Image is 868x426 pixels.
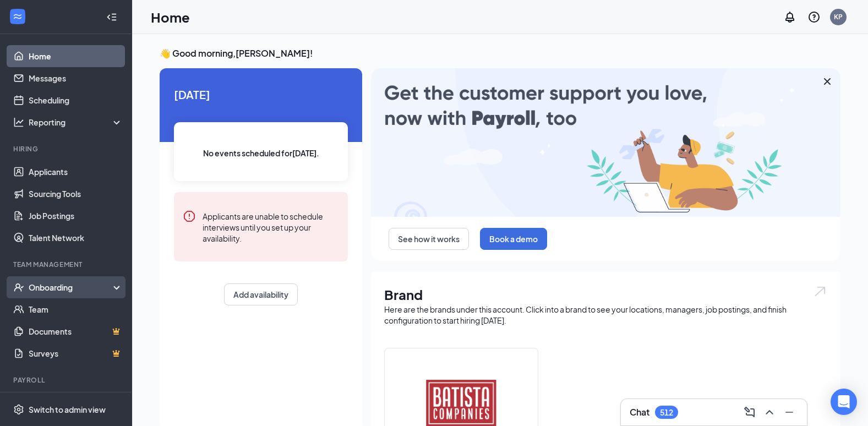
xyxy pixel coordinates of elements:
[763,406,776,419] svg: ChevronUp
[29,404,106,415] div: Switch to admin view
[384,304,827,326] div: Here are the brands under this account. Click into a brand to see your locations, managers, job p...
[174,86,348,103] span: [DATE]
[783,406,796,419] svg: Minimize
[13,260,121,269] div: Team Management
[29,205,123,227] a: Job Postings
[13,144,121,154] div: Hiring
[813,285,827,298] img: open.6027fd2a22e1237b5b06.svg
[630,406,649,418] h3: Chat
[13,282,24,293] svg: UserCheck
[29,161,123,183] a: Applicants
[29,117,123,128] div: Reporting
[106,12,117,23] svg: Collapse
[183,210,196,223] svg: Error
[29,298,123,320] a: Team
[203,147,319,159] span: No events scheduled for [DATE] .
[13,117,24,128] svg: Analysis
[12,11,23,22] svg: WorkstreamLogo
[29,67,123,89] a: Messages
[29,89,123,111] a: Scheduling
[160,47,840,59] h3: 👋 Good morning, [PERSON_NAME] !
[29,183,123,205] a: Sourcing Tools
[29,320,123,342] a: DocumentsCrown
[761,403,778,421] button: ChevronUp
[13,375,121,385] div: Payroll
[480,228,547,250] button: Book a demo
[743,406,756,419] svg: ComposeMessage
[780,403,798,421] button: Minimize
[371,68,840,217] img: payroll-large.gif
[29,282,113,293] div: Onboarding
[807,10,821,24] svg: QuestionInfo
[660,408,673,417] div: 512
[203,210,339,244] div: Applicants are unable to schedule interviews until you set up your availability.
[29,227,123,249] a: Talent Network
[821,75,834,88] svg: Cross
[834,12,843,21] div: KP
[224,283,298,305] button: Add availability
[831,389,857,415] div: Open Intercom Messenger
[29,342,123,364] a: SurveysCrown
[13,404,24,415] svg: Settings
[389,228,469,250] button: See how it works
[741,403,758,421] button: ComposeMessage
[29,45,123,67] a: Home
[783,10,796,24] svg: Notifications
[151,8,190,26] h1: Home
[384,285,827,304] h1: Brand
